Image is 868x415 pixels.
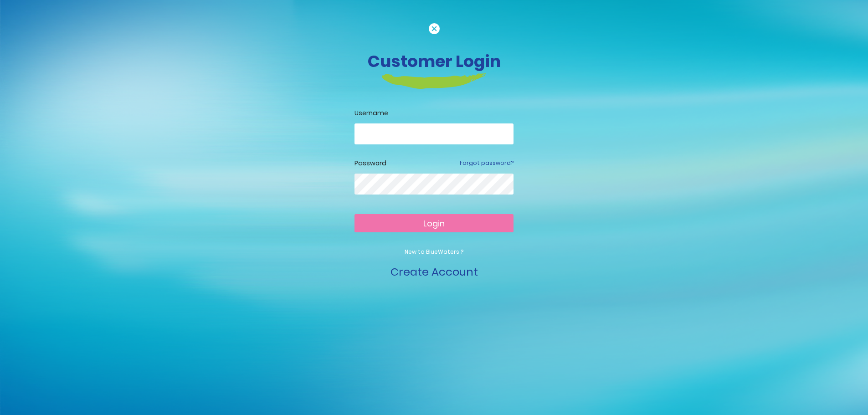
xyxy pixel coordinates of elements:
[354,108,514,118] label: Username
[354,248,514,256] p: New to BlueWaters ?
[390,264,478,279] a: Create Account
[354,159,386,168] label: Password
[460,159,514,167] a: Forgot password?
[423,218,445,229] span: Login
[354,214,514,232] button: Login
[382,73,486,89] img: login-heading-border.png
[181,51,687,71] h3: Customer Login
[429,23,440,34] img: cancel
